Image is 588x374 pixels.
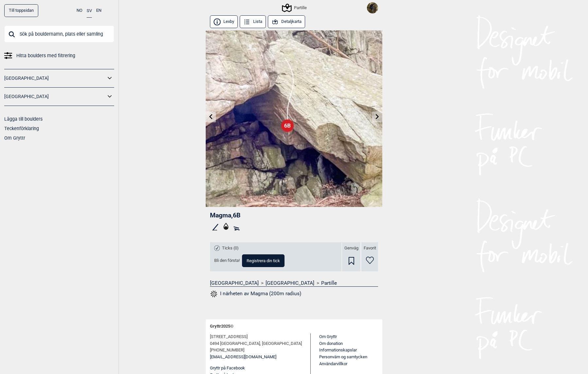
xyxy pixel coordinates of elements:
a: Om donation [319,341,343,346]
span: Favorit [364,246,376,251]
nav: > > [210,280,378,286]
img: Magma [206,30,382,207]
a: Till toppsidan [4,4,38,17]
span: Ticks (0) [222,246,239,251]
button: Lista [240,15,266,28]
a: Om Gryttr [319,334,337,339]
a: Användarvillkor [319,361,347,366]
button: Lexby [210,15,238,28]
a: Lägga till boulders [4,116,43,122]
button: SV [87,4,92,18]
span: Registrera din tick [247,259,280,263]
span: 0494 [GEOGRAPHIC_DATA], [GEOGRAPHIC_DATA] [210,340,302,347]
a: Partille [321,280,337,286]
a: Hitta boulders med filtrering [4,51,114,60]
a: [GEOGRAPHIC_DATA] [4,92,106,101]
a: [GEOGRAPHIC_DATA] [266,280,314,286]
button: NO [77,4,82,17]
button: Gryttr på Facebook [210,365,245,372]
span: [STREET_ADDRESS] [210,333,248,340]
a: Teckenförklaring [4,126,39,131]
a: [GEOGRAPHIC_DATA] [210,280,259,286]
a: [EMAIL_ADDRESS][DOMAIN_NAME] [210,354,276,361]
div: Partille [283,4,307,12]
span: Hitta boulders med filtrering [16,51,75,60]
a: Personvärn og samtycken [319,354,367,359]
span: [PHONE_NUMBER] [210,347,244,354]
img: Falling [367,2,378,13]
a: Informationskapslar [319,348,357,352]
button: I närheten av Magma (200m radius) [210,290,301,298]
input: Sök på bouldernamn, plats eller samling [4,25,114,42]
a: [GEOGRAPHIC_DATA] [4,74,106,83]
button: Detaljkarta [268,15,305,28]
button: EN [96,4,101,17]
span: Magma , 6B [210,212,240,219]
button: Registrera din tick [242,254,285,267]
div: Gryttr 2025 © [210,319,378,333]
div: Genväg [342,242,360,271]
span: Bli den första! [214,258,240,263]
a: Om Gryttr [4,135,25,141]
